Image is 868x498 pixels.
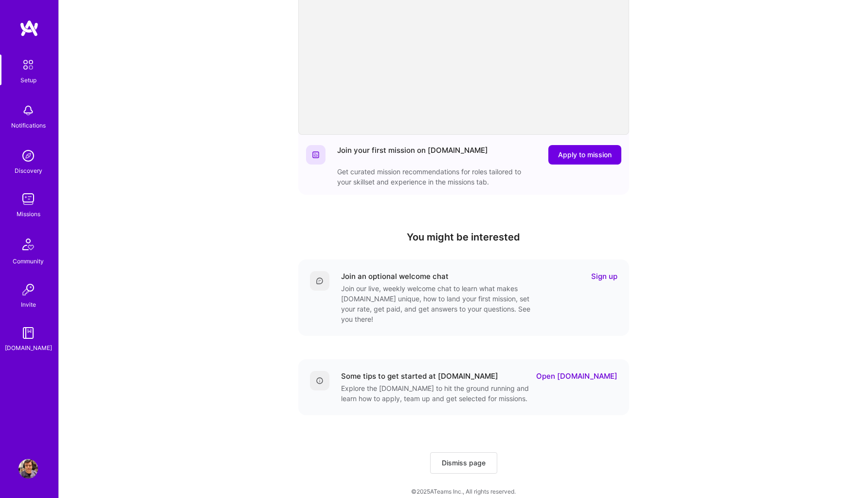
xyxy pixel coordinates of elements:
img: teamwork [18,189,38,209]
div: Join our live, weekly welcome chat to learn what makes [DOMAIN_NAME] unique, how to land your fir... [341,283,536,324]
img: logo [19,19,39,37]
span: Dismiss page [442,458,486,468]
div: Discovery [15,166,42,176]
img: Community [17,233,40,256]
img: bell [18,101,38,120]
img: Comment [316,277,324,285]
div: Setup [20,75,36,85]
img: guide book [18,323,38,343]
div: Notifications [11,120,46,130]
img: Details [316,377,324,385]
div: Community [13,256,44,266]
div: Get curated mission recommendations for roles tailored to your skillset and experience in the mis... [337,166,532,187]
div: Join an optional welcome chat [341,271,449,281]
img: setup [18,55,38,75]
img: Invite [18,280,38,299]
a: Open [DOMAIN_NAME] [536,371,617,381]
img: User Avatar [18,459,38,479]
div: Missions [17,209,40,219]
a: Sign up [591,271,617,281]
h4: You might be interested [298,231,629,243]
div: Explore the [DOMAIN_NAME] to hit the ground running and learn how to apply, team up and get selec... [341,383,536,404]
div: [DOMAIN_NAME] [5,343,52,353]
span: Apply to mission [558,150,612,160]
div: Join your first mission on [DOMAIN_NAME] [337,145,488,165]
img: discovery [18,146,38,166]
div: Invite [21,299,36,310]
div: Some tips to get started at [DOMAIN_NAME] [341,371,498,381]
